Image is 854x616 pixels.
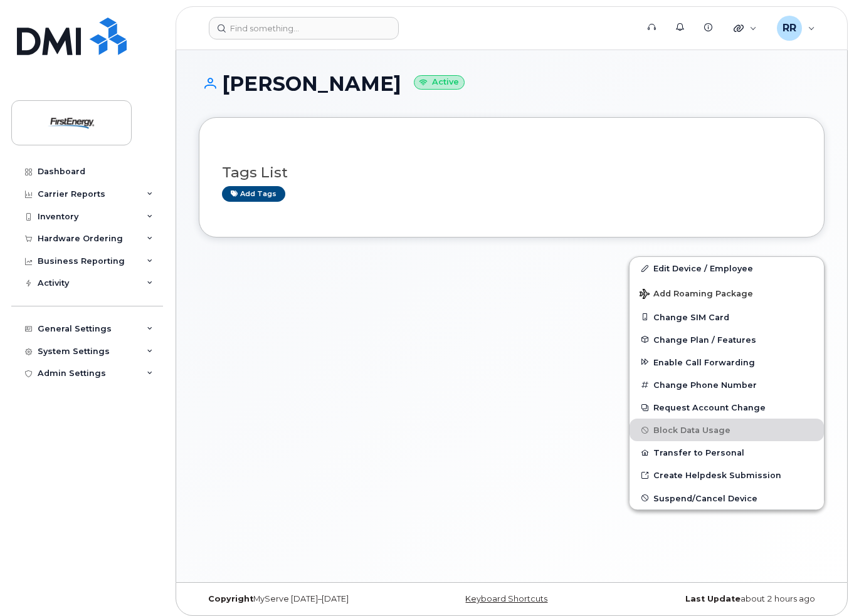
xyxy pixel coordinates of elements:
button: Block Data Usage [630,419,824,441]
button: Request Account Change [630,396,824,419]
h1: [PERSON_NAME] [199,73,825,95]
a: Edit Device / Employee [630,257,824,279]
button: Suspend/Cancel Device [630,487,824,509]
a: Create Helpdesk Submission [630,464,824,486]
button: Change Phone Number [630,373,824,396]
div: MyServe [DATE]–[DATE] [199,594,408,604]
a: Keyboard Shortcuts [465,594,547,603]
button: Add Roaming Package [630,280,824,306]
button: Enable Call Forwarding [630,351,824,373]
strong: Last Update [685,594,741,603]
a: Add tags [222,186,285,202]
h3: Tags List [222,165,801,180]
small: Active [414,75,465,90]
span: Suspend/Cancel Device [653,493,757,503]
iframe: Messenger Launcher [799,561,845,607]
strong: Copyright [208,594,253,603]
span: Enable Call Forwarding [653,357,755,367]
span: Change Plan / Features [653,335,756,344]
button: Transfer to Personal [630,441,824,464]
button: Change Plan / Features [630,328,824,351]
div: about 2 hours ago [616,594,825,604]
button: Change SIM Card [630,306,824,328]
span: Add Roaming Package [640,289,753,301]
